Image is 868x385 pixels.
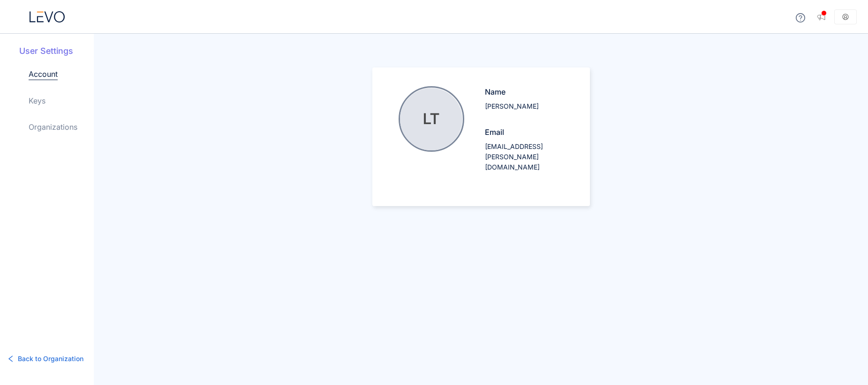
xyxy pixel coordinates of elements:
[485,86,571,97] p: Name
[485,101,571,111] p: [PERSON_NAME]
[29,121,77,133] a: Organizations
[485,126,571,138] p: Email
[19,45,94,57] h5: User Settings
[485,141,571,172] p: [EMAIL_ADDRESS][PERSON_NAME][DOMAIN_NAME]
[400,88,462,150] div: LT
[29,95,45,106] a: Keys
[29,68,58,80] a: Account
[18,354,83,364] span: Back to Organization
